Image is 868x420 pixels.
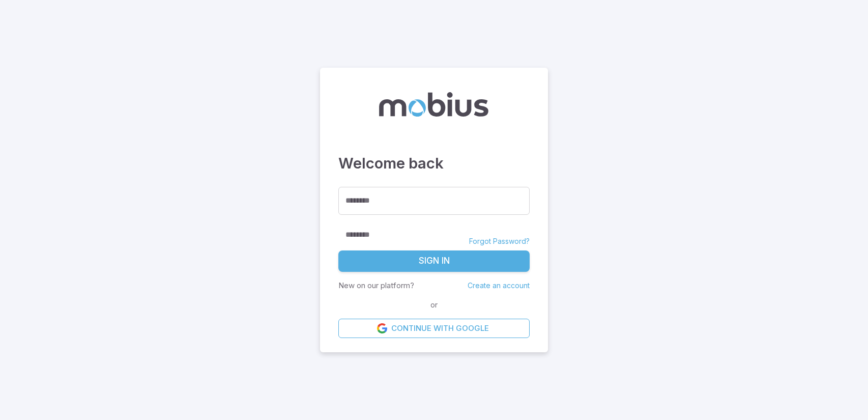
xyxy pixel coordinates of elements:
[338,152,530,175] h3: Welcome back
[338,250,530,272] button: Sign In
[338,319,530,338] a: Continue with Google
[469,236,530,246] a: Forgot Password?
[468,281,530,290] a: Create an account
[428,299,440,311] span: or
[338,280,414,291] p: New on our platform?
